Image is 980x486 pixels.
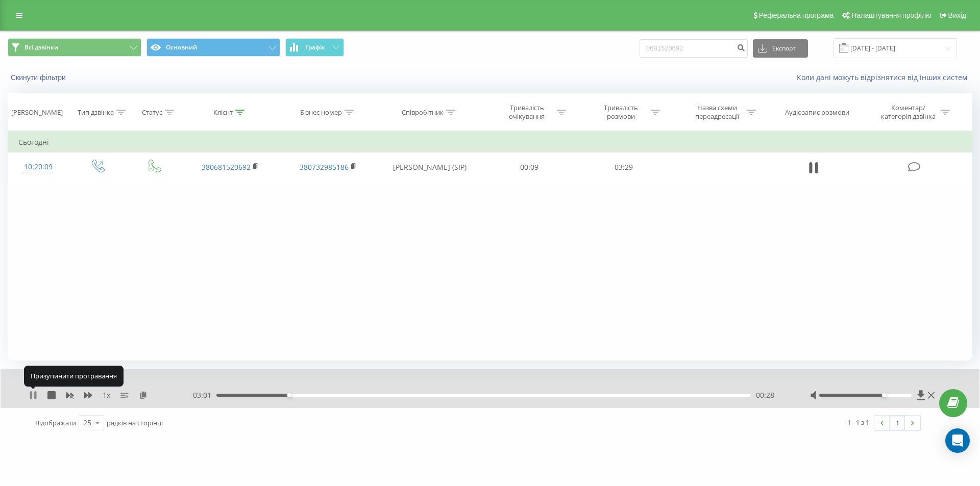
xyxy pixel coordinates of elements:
[594,104,648,121] div: Тривалість розмови
[851,11,931,19] span: Налаштування профілю
[35,418,76,427] span: Відображати
[878,104,938,121] div: Коментар/категорія дзвінка
[11,108,63,117] div: [PERSON_NAME]
[847,417,869,427] div: 1 - 1 з 1
[285,38,344,57] button: Графік
[8,38,141,57] button: Всі дзвінки
[576,152,670,182] td: 03:29
[287,393,291,397] div: Accessibility label
[107,418,163,427] span: рядків на сторінці
[202,162,251,172] a: 380681520692
[759,11,834,19] span: Реферальна програма
[882,393,886,397] div: Accessibility label
[482,152,576,182] td: 00:09
[300,108,342,117] div: Бізнес номер
[78,108,114,117] div: Тип дзвінка
[500,104,554,121] div: Тривалість очікування
[8,132,972,152] td: Сьогодні
[83,418,91,428] div: 25
[305,44,325,51] span: Графік
[948,11,966,19] span: Вихід
[640,39,748,58] input: Пошук за номером
[402,108,444,117] div: Співробітник
[945,428,970,453] div: Open Intercom Messenger
[756,390,774,400] span: 00:28
[797,72,972,82] a: Коли дані можуть відрізнятися вiд інших систем
[146,38,280,57] button: Основний
[753,39,808,58] button: Експорт
[24,366,124,386] div: Призупинити програвання
[8,73,71,82] button: Скинути фільтри
[142,108,162,117] div: Статус
[300,162,349,172] a: 380732985186
[690,104,744,121] div: Назва схеми переадресації
[24,43,58,52] span: Всі дзвінки
[213,108,233,117] div: Клієнт
[103,390,110,400] span: 1 x
[890,416,905,430] a: 1
[18,157,58,177] div: 10:20:09
[377,152,482,182] td: [PERSON_NAME] (SIP)
[190,390,216,400] span: - 03:01
[785,108,849,117] div: Аудіозапис розмови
